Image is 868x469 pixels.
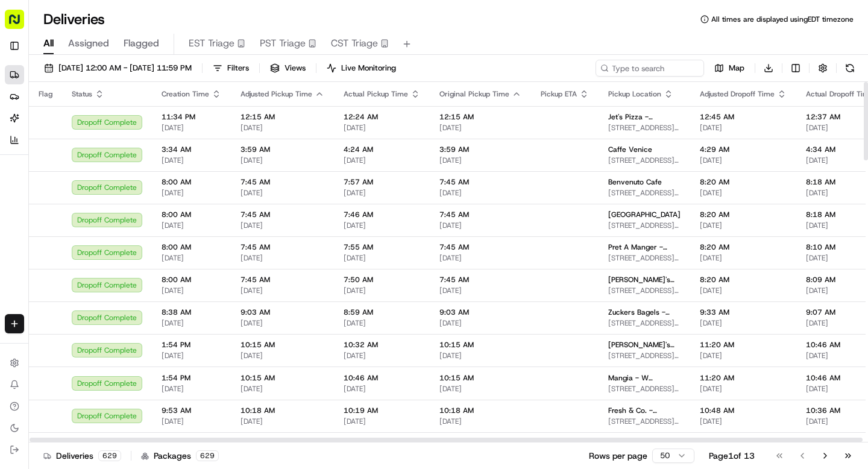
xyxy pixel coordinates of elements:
span: Creation Time [162,89,209,99]
span: 12:24 AM [344,112,420,122]
span: [DATE] [162,123,221,133]
span: 7:45 AM [439,210,521,219]
span: 10:15 AM [439,340,521,350]
span: [DATE] [344,156,420,165]
span: [DATE] [344,123,420,133]
span: 7:50 AM [344,275,420,285]
span: [DATE] [700,351,787,360]
span: [STREET_ADDRESS][US_STATE] [608,384,681,394]
span: [DATE] [241,253,324,263]
span: All times are displayed using EDT timezone [711,14,854,24]
span: [DATE] [344,318,420,328]
span: 7:46 AM [344,210,420,219]
span: 11:20 AM [700,373,787,383]
div: 629 [98,450,121,461]
span: Actual Pickup Time [344,89,408,99]
span: [PERSON_NAME]'s Cuban Cuisine - Hell's Kitchen [608,340,681,350]
span: 12:45 AM [700,112,787,122]
span: [STREET_ADDRESS][US_STATE] [608,188,681,198]
span: [DATE] [344,221,420,230]
span: [DATE] [700,318,787,328]
span: [DATE] [700,286,787,295]
h1: Deliveries [43,10,105,29]
div: Deliveries [43,450,121,462]
button: Refresh [841,60,858,77]
div: 629 [196,450,219,461]
span: Assigned [68,36,109,51]
span: [DATE] [344,286,420,295]
p: Rows per page [589,450,647,462]
span: [DATE] [162,384,221,394]
span: [DATE] [344,351,420,360]
span: Pret A Manger - [STREET_ADDRESS] [608,242,681,252]
span: [DATE] [241,156,324,165]
span: 7:45 AM [241,210,324,219]
span: [DATE] [241,417,324,426]
span: 9:33 AM [700,307,787,317]
span: 10:15 AM [241,340,324,350]
span: [DATE] [241,351,324,360]
span: 9:03 AM [439,307,521,317]
span: [DATE] [700,156,787,165]
span: 10:48 AM [700,406,787,415]
span: [DATE] [162,221,221,230]
span: 7:45 AM [241,275,324,285]
span: Original Pickup Time [439,89,509,99]
span: [DATE] [700,123,787,133]
span: 8:20 AM [700,177,787,187]
span: 10:15 AM [439,373,521,383]
span: [DATE] [439,417,521,426]
span: Jet's Pizza - [GEOGRAPHIC_DATA] [608,112,681,122]
span: 10:32 AM [344,340,420,350]
button: Views [265,60,311,77]
span: [DATE] [700,253,787,263]
span: 8:00 AM [162,177,221,187]
span: [STREET_ADDRESS][US_STATE] [608,286,681,295]
span: Status [72,89,92,99]
span: [DATE] [700,188,787,198]
span: [DATE] [162,286,221,295]
span: Fresh & Co. - [PERSON_NAME][GEOGRAPHIC_DATA] [608,406,681,415]
span: [DATE] [439,221,521,230]
span: 8:00 AM [162,275,221,285]
span: 8:20 AM [700,242,787,252]
span: 9:53 AM [162,406,221,415]
button: Live Monitoring [321,60,401,77]
span: 4:29 AM [700,145,787,154]
span: 3:59 AM [241,145,324,154]
span: 8:20 AM [700,275,787,285]
span: [STREET_ADDRESS][US_STATE] [608,156,681,165]
span: [DATE] [241,318,324,328]
span: [DATE] [344,253,420,263]
span: [STREET_ADDRESS][PERSON_NAME][US_STATE] [608,318,681,328]
span: [DATE] [439,318,521,328]
span: [DATE] [162,351,221,360]
span: 7:55 AM [344,242,420,252]
span: Pickup Location [608,89,661,99]
span: [DATE] [241,221,324,230]
span: 7:45 AM [439,275,521,285]
span: 1:54 PM [162,373,221,383]
span: [DATE] [241,123,324,133]
span: 1:54 PM [162,340,221,350]
span: PST Triage [260,36,306,51]
span: 10:19 AM [344,406,420,415]
span: [DATE] [162,156,221,165]
span: 10:18 AM [439,406,521,415]
span: [STREET_ADDRESS][US_STATE] [608,123,681,133]
span: [DATE] [439,384,521,394]
span: Map [729,63,744,74]
input: Type to search [596,60,704,77]
span: 7:57 AM [344,177,420,187]
span: 10:15 AM [241,373,324,383]
span: 4:24 AM [344,145,420,154]
span: 8:59 AM [344,307,420,317]
span: Pylon [120,66,146,75]
span: [DATE] [162,417,221,426]
span: [DATE] [439,351,521,360]
button: Filters [207,60,254,77]
button: Map [709,60,750,77]
span: [STREET_ADDRESS][US_STATE] [608,253,681,263]
div: Packages [141,450,219,462]
span: All [43,36,54,51]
